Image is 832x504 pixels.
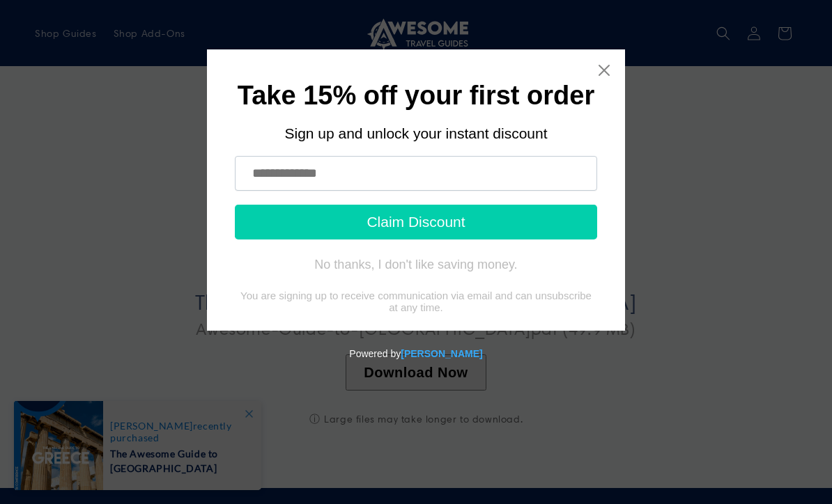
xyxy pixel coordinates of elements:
[6,331,826,377] div: Powered by
[235,84,597,107] h1: Take 15% off your first order
[401,348,482,359] a: Powered by Tydal
[597,63,611,77] a: Close widget
[235,205,597,239] button: Claim Discount
[235,290,597,313] div: You are signing up to receive communication via email and can unsubscribe at any time.
[235,125,597,142] div: Sign up and unlock your instant discount
[314,258,517,271] div: No thanks, I don't like saving money.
